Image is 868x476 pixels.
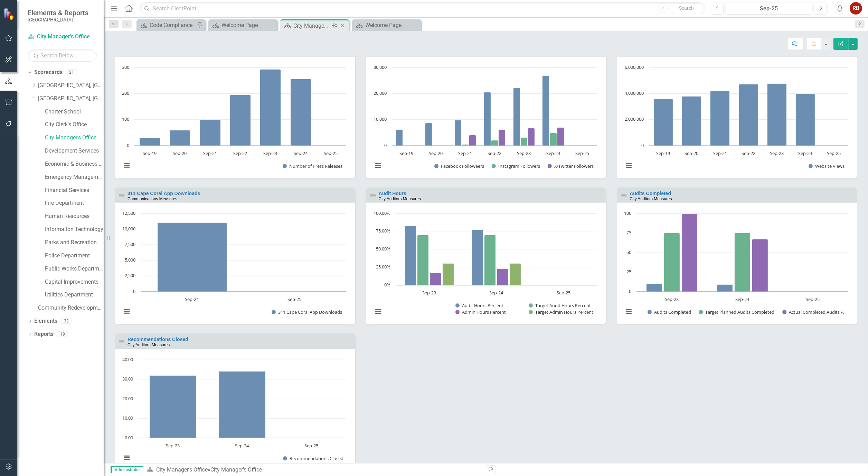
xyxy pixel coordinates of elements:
[648,309,691,315] button: Show Audits Completed
[304,442,318,449] text: Sep-25
[57,331,68,337] div: 19
[366,187,606,324] div: Double-Click to Edit
[125,257,135,263] text: 5,000
[491,140,498,146] path: Sep-22, 2,116. Instagram Followers.
[620,210,853,322] div: Chart. Highcharts interactive chart.
[647,284,662,292] path: Sep-23, 10. Audits Completed.
[143,150,157,156] text: Sep-19
[127,142,129,148] text: 0
[665,296,679,302] text: Sep-23
[455,303,504,309] button: Show Audit Hours Percent
[203,150,217,156] text: Sep-21
[128,342,170,347] small: City Auditors Measures
[630,191,671,196] a: Audits Completed
[752,239,768,292] path: Sep-24, 67. Actual Completed Audits %.
[575,150,589,156] text: Sep-25
[173,150,187,156] text: Sep-20
[369,191,377,200] img: Not Defined
[735,233,751,292] path: Sep-24, 75. Target Planned Audits Completed.
[384,142,387,148] text: 0
[61,318,72,324] div: 32
[717,285,733,292] path: Sep-24, 9. Audits Completed.
[369,210,601,322] svg: Interactive chart
[706,309,775,315] text: Target Planned Audits Completed
[455,309,507,315] button: Show Admin Hours Percent
[122,453,131,463] button: View chart menu, Chart
[529,303,592,309] button: Show Target Audit Hours Percent
[417,213,564,285] g: Target Audit Hours Percent, bar series 2 of 4 with 3 bars.
[122,415,133,421] text: 10.00
[34,330,54,338] a: Reports
[28,33,97,41] a: City Manager's Office
[806,296,820,302] text: Sep-25
[497,269,508,285] path: Sep-24, 23. Admin Hours Percent.
[122,306,131,316] button: View chart menu, Chart
[125,272,135,278] text: 2,500
[374,116,387,122] text: 10,000
[430,273,441,285] path: Sep-23, 17. Admin Hours Percent.
[654,99,673,146] path: Sep-19, 3,605,029. Website Views.
[122,64,129,70] text: 300
[484,92,491,146] path: Sep-22, 20,499. Facebook Followeers.
[469,135,476,146] path: Sep-21, 4,046. X/Twitter Followers.
[150,375,197,438] path: Sep-23, 32. Recommendations Closed.
[45,212,104,220] a: Human Resources
[789,309,845,315] text: Actual Completed Audits %
[324,150,338,156] text: Sep-25
[417,235,428,285] path: Sep-23, 70. Target Audit Hours Percent.
[288,296,302,302] text: Sep-25
[28,17,88,22] small: [GEOGRAPHIC_DATA]
[235,442,249,449] text: Sep-24
[742,150,755,156] text: Sep-22
[283,163,343,169] button: Show Number of Press Releases
[550,133,557,146] path: Sep-24, 4,800. Instagram Followers.
[374,90,387,96] text: 20,000
[616,187,857,324] div: Double-Click to Edit
[289,163,342,169] text: Number of Press Releases
[441,163,484,169] text: Facebook Followeers
[626,268,631,275] text: 25
[221,21,276,29] div: Welcome Page
[133,288,135,294] text: 0
[422,290,436,296] text: Sep-23
[294,150,308,156] text: Sep-24
[620,210,851,322] svg: Interactive chart
[679,5,694,11] span: Search
[376,246,390,252] text: 50.00%
[850,2,862,15] button: RB
[374,64,387,70] text: 30,000
[147,466,481,474] div: »
[230,95,251,146] path: Sep-22, 195. Number of Press Releases.
[45,147,104,155] a: Development Services
[626,229,631,236] text: 75
[118,64,349,176] svg: Interactive chart
[685,150,699,156] text: Sep-20
[379,191,406,196] a: Audit Hours
[546,150,560,156] text: Sep-24
[548,163,594,169] button: Show X/Twitter Followers
[156,466,208,473] a: City Manager's Office
[425,123,432,146] path: Sep-20, 8,661. Facebook Followeers.
[624,210,631,216] text: 100
[620,191,628,200] img: Not Defined
[122,90,129,96] text: 200
[166,442,180,449] text: Sep-23
[38,304,104,312] a: Community Redevelopment Area
[682,213,813,292] g: Actual Completed Audits %, bar series 3 of 3 with 3 bars.
[664,233,680,292] path: Sep-23, 75. Target Planned Audits Completed.
[726,2,812,15] button: Sep-25
[376,264,390,270] text: 25.00%
[528,128,535,146] path: Sep-23, 6,766. X/Twitter Followers.
[140,2,706,15] input: Search ClearPoint...
[517,150,531,156] text: Sep-23
[654,309,691,315] text: Audits Completed
[713,150,727,156] text: Sep-21
[122,376,133,382] text: 30.00
[118,64,351,176] div: Chart. Highcharts interactive chart.
[272,309,343,315] button: Show 311 Cape Coral App Downloads
[170,130,190,146] path: Sep-20, 59. Number of Press Releases.
[118,356,349,469] svg: Interactive chart
[489,290,503,296] text: Sep-24
[122,210,135,216] text: 12,500
[365,21,419,29] div: Welcome Page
